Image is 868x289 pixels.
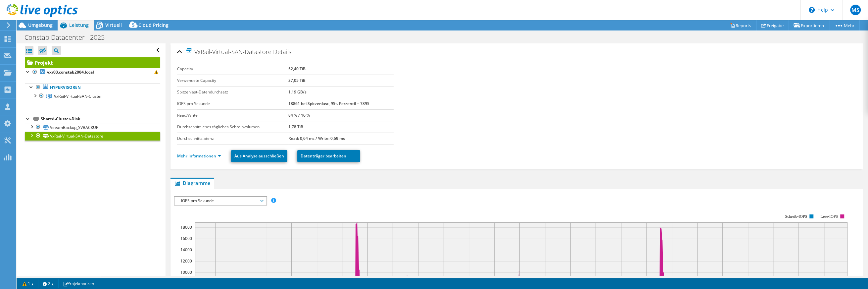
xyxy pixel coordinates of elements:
a: 1 [18,279,38,288]
a: Projektnotizen [58,279,99,288]
span: Diagramme [174,180,211,186]
span: Cloud Pricing [138,22,169,28]
text: 10000 [180,269,192,275]
svg: \n [809,7,815,13]
a: vxr03.constab2004.local [25,68,160,77]
label: Durchschnittliches tägliches Schreibvolumen [177,124,288,130]
a: 2 [38,279,59,288]
text: Schreib-IOPS [785,214,807,219]
a: Freigabe [756,20,789,30]
label: IOPS pro Sekunde [177,100,288,107]
div: Shared-Cluster-Disk [41,115,160,123]
a: Hypervisoren [25,83,160,92]
b: 84 % / 16 % [288,112,310,118]
text: 12000 [180,258,192,264]
label: Spitzenlast-Datendurchsatz [177,89,288,95]
b: vxr03.constab2004.local [47,69,94,75]
text: 16000 [180,236,192,241]
text: 95. Perzentil = 7895 IOPS [198,275,244,281]
span: Details [273,48,291,56]
b: 1,19 GB/s [288,89,307,95]
text: 18000 [180,224,192,230]
label: Read/Write [177,112,288,119]
a: VxRail-Virtual-SAN-Cluster [25,92,160,100]
a: Mehr Informationen [177,153,221,159]
b: 1,78 TiB [288,124,303,130]
b: 18861 bei Spitzenlast, 95t. Perzentil = 7895 [288,101,369,106]
h1: Constab Datacenter - 2025 [22,34,115,41]
label: Durchschnittslatenz [177,135,288,142]
b: Read: 0,64 ms / Write: 0,69 ms [288,136,345,141]
text: Lese-IOPS [820,214,838,219]
span: IOPS pro Sekunde [178,197,263,205]
a: VeeamBackup_SVBACKUP [25,123,160,132]
a: Reports [725,20,756,30]
span: Umgebung [28,22,53,28]
a: Projekt [25,57,160,68]
label: Capacity [177,66,288,72]
span: VxRail-Virtual-SAN-Datastore [186,48,271,55]
label: Verwendete Capacity [177,77,288,84]
a: Exportieren [789,20,829,30]
span: MS [850,5,861,15]
a: Datenträger bearbeiten [297,150,360,162]
a: Mehr [829,20,860,30]
span: Leistung [69,22,89,28]
a: Aus Analyse ausschließen [231,150,287,162]
a: VxRail-Virtual-SAN-Datastore [25,132,160,140]
b: 52,40 TiB [288,66,306,72]
span: Virtuell [105,22,122,28]
span: VxRail-Virtual-SAN-Cluster [54,93,102,99]
b: 37,05 TiB [288,78,306,83]
text: 14000 [180,247,192,253]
